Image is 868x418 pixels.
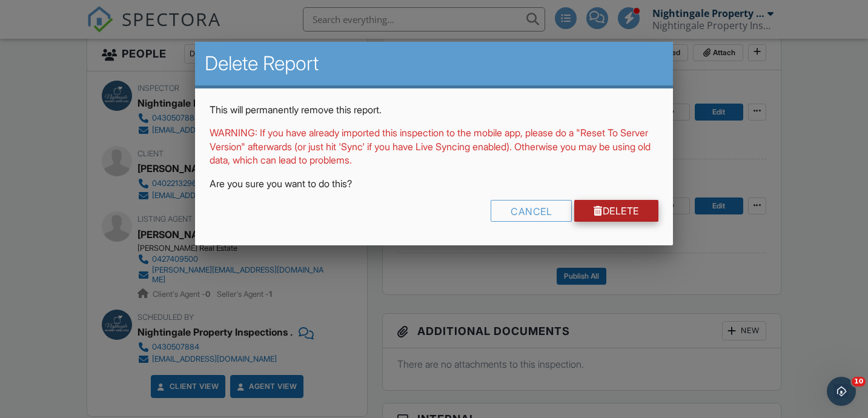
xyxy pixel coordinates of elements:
[491,200,572,222] div: Cancel
[574,200,658,222] a: Delete
[210,177,658,190] p: Are you sure you want to do this?
[210,103,658,116] p: This will permanently remove this report.
[210,126,658,167] p: WARNING: If you have already imported this inspection to the mobile app, please do a "Reset To Se...
[827,377,856,406] iframe: Intercom live chat
[852,377,866,386] span: 10
[205,51,663,76] h2: Delete Report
